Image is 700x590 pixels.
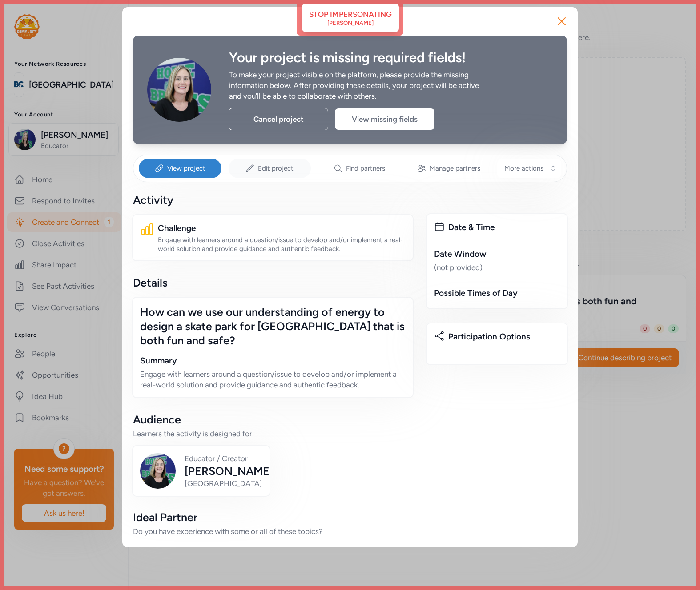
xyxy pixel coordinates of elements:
div: To make your project visible on the platform, please provide the missing information below. After... [229,69,485,101]
div: Activity [133,193,413,207]
span: Edit project [258,164,294,173]
div: Your project is missing required fields! [229,50,553,66]
div: Engage with learners around a question/issue to develop and/or implement a real-world solution an... [158,235,406,253]
button: More actions [497,159,561,178]
p: Engage with learners around a question/issue to develop and/or implement a real-world solution an... [140,369,406,390]
div: Do you have experience with some or all of these topics? [133,526,413,537]
div: [PERSON_NAME] [185,464,273,478]
span: Manage partners [430,164,480,173]
div: Date & Time [448,221,560,234]
div: Challenge [158,222,406,235]
div: Date Window [434,248,560,260]
div: Possible Times of Day [434,287,560,299]
div: How can we use our understanding of energy to design a skate park for [GEOGRAPHIC_DATA] that is b... [140,305,406,347]
div: Cancel project [229,108,328,130]
div: Ideal Partner [133,510,413,524]
div: Details [133,275,413,290]
span: View project [167,164,205,173]
div: Participation Options [448,331,560,343]
div: Audience [133,412,413,427]
div: Learners the activity is designed for. [133,428,413,439]
span: Find partners [346,164,385,173]
div: Summary [140,355,406,367]
div: [GEOGRAPHIC_DATA] [185,478,273,489]
div: (not provided) [434,262,560,273]
div: View missing fields [335,108,434,130]
span: More actions [504,164,543,173]
img: Avatar [140,453,176,489]
img: Avatar [147,58,211,122]
div: Educator / Creator [185,453,273,464]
